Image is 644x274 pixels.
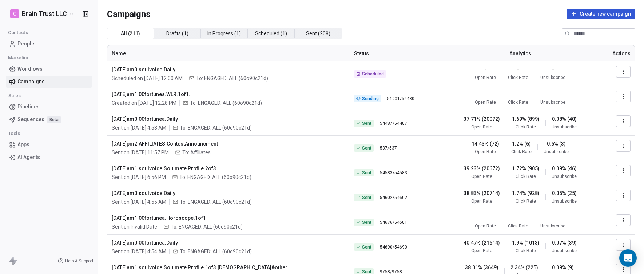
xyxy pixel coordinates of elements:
span: Created on [DATE] 12:28 PM [112,99,176,107]
span: 37.71% (20072) [464,115,500,123]
span: Sales [5,90,24,101]
a: People [6,38,92,50]
span: 54676 / 54681 [380,219,407,225]
span: Open Rate [475,223,496,229]
span: Pipelines [17,103,40,111]
span: Tools [5,128,23,139]
span: Unsubscribe [552,248,577,254]
span: 1.9% (1013) [512,239,540,246]
span: To: ENGAGED: ALL (60o90c21d) [179,174,251,181]
span: 54487 / 54487 [380,120,407,126]
span: - [552,66,554,73]
span: - [517,66,519,73]
span: Click Rate [516,124,536,130]
span: 0.05% (25) [552,190,577,197]
span: [DATE]am1.00fortunea.WLR.1of1. [112,91,345,98]
span: Sending [362,96,379,102]
span: [DATE]am1.soulvoice.Soulmate Profile.1of3.[DEMOGRAPHIC_DATA]&other [112,264,345,271]
span: 0.08% (40) [552,115,577,123]
span: 39.23% (20672) [464,165,500,172]
span: Unsubscribe [552,198,577,204]
span: Brain Trust LLC [22,9,67,19]
th: Analytics [441,45,600,61]
span: Sent [362,120,371,126]
a: Workflows [6,63,92,75]
span: [DATE]am0.soulvoice.Daily [112,190,345,197]
span: Sent on [DATE] 4:54 AM [112,248,166,255]
span: Click Rate [511,149,532,155]
span: 1.69% (899) [512,115,540,123]
span: Click Rate [508,99,528,105]
span: 54690 / 54690 [380,244,407,250]
th: Actions [600,45,635,61]
span: Drafts ( 1 ) [166,30,188,37]
a: Apps [6,139,92,151]
span: C [13,10,16,17]
span: Open Rate [471,124,492,130]
span: Sent [362,145,371,151]
span: [DATE]am0.00fortunea.Daily [112,239,345,246]
span: - [484,66,486,73]
span: Sent on Invalid Date [112,223,157,230]
span: 38.83% (20714) [464,190,500,197]
span: Unsubscribe [544,149,569,155]
span: 537 / 537 [380,145,397,151]
span: 0.09% (9) [552,264,574,271]
span: Unsubscribe [540,75,565,80]
span: AI Agents [17,154,40,161]
span: 0.6% (3) [547,140,566,147]
span: To: ENGAGED: ALL (60o90c21d) [180,124,252,131]
span: 0.09% (46) [552,165,577,172]
span: To: ENGAGED: ALL (60o90c21d) [180,198,252,206]
span: Sent on [DATE] 6:56 PM [112,174,166,181]
span: 14.43% (72) [472,140,499,147]
a: Pipelines [6,101,92,113]
span: Click Rate [516,174,536,179]
span: People [17,40,34,48]
span: Sequences [17,116,44,123]
button: CBrain Trust LLC [9,8,76,20]
span: [DATE]am1.soulvoice.Soulmate Profile.2of3 [112,165,345,172]
span: 40.47% (21614) [464,239,500,246]
span: Open Rate [471,248,492,254]
span: To: ENGAGED: ALL (60o90c21d) [180,248,252,255]
span: Sent on [DATE] 4:53 AM [112,124,166,131]
span: Scheduled on [DATE] 12:00 AM [112,75,183,82]
span: In Progress ( 1 ) [207,30,241,37]
span: Open Rate [475,149,496,155]
span: Marketing [5,52,33,63]
span: Scheduled ( 1 ) [255,30,287,37]
span: Sent [362,244,371,250]
div: Open Intercom Messenger [619,249,637,267]
span: Sent [362,195,371,200]
span: Unsubscribe [540,99,565,105]
a: AI Agents [6,151,92,163]
span: Unsubscribe [552,124,577,130]
span: [DATE]am1.00fortunea.Horoscope.1of1 [112,214,345,222]
span: [DATE]am0.00fortunea.Daily [112,115,345,123]
a: Campaigns [6,76,92,88]
th: Status [350,45,441,61]
span: Open Rate [475,99,496,105]
span: Beta [47,116,61,123]
span: Open Rate [471,198,492,204]
span: Campaigns [17,78,45,86]
a: Help & Support [58,258,94,264]
span: Scheduled [362,71,384,77]
span: To: ENGAGED: ALL (60o90c21d) [190,99,262,107]
span: Apps [17,141,29,148]
span: Click Rate [508,223,528,229]
span: Open Rate [475,75,496,80]
span: 54602 / 54602 [380,195,407,200]
span: Open Rate [471,174,492,179]
span: [DATE]am0.soulvoice.Daily [112,66,345,73]
th: Name [107,45,350,61]
span: Workflows [17,65,43,73]
span: 38.01% (3649) [465,264,498,271]
span: 51901 / 54480 [387,96,414,102]
span: 1.72% (905) [512,165,540,172]
span: Sent ( 208 ) [306,30,330,37]
span: Campaigns [107,9,151,19]
span: 1.74% (928) [512,190,540,197]
span: Sent on [DATE] 4:55 AM [112,198,166,206]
